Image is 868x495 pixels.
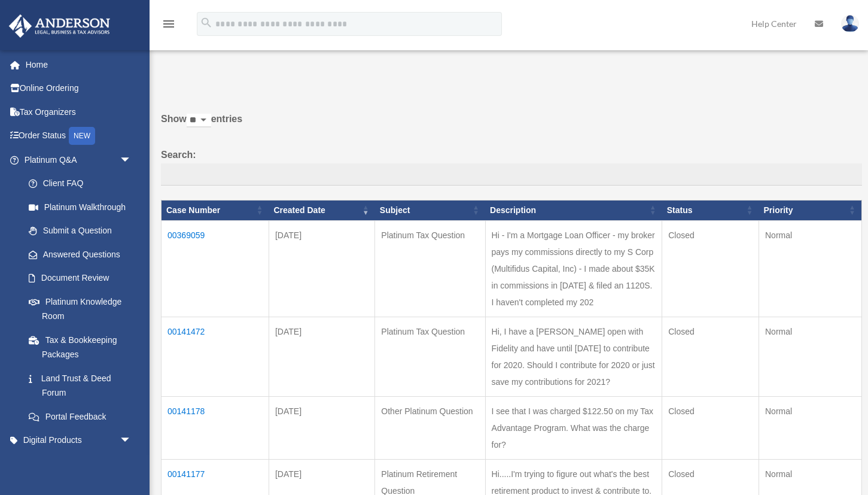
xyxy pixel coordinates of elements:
td: Platinum Tax Question [375,317,485,396]
th: Case Number: activate to sort column ascending [162,201,269,221]
a: Client FAQ [17,172,144,196]
td: Hi - I'm a Mortgage Loan Officer - my broker pays my commissions directly to my S Corp (Multifidu... [485,220,662,317]
th: Created Date: activate to sort column ascending [269,201,374,221]
a: Land Trust & Deed Forum [17,366,144,405]
td: 00141178 [162,396,269,459]
a: Order StatusNEW [8,124,150,148]
th: Description: activate to sort column ascending [485,201,662,221]
a: menu [162,21,176,31]
td: [DATE] [269,220,374,317]
td: Platinum Tax Question [375,220,485,317]
td: [DATE] [269,396,374,459]
td: Closed [662,396,759,459]
label: Search: [161,147,862,186]
td: 00141472 [162,317,269,396]
td: Closed [662,317,759,396]
span: arrow_drop_down [120,148,144,172]
a: Online Ordering [8,77,150,101]
td: Normal [759,220,862,317]
a: Platinum Knowledge Room [17,290,144,328]
th: Priority: activate to sort column ascending [759,201,862,221]
td: Other Platinum Question [375,396,485,459]
a: Platinum Walkthrough [17,195,144,219]
select: Showentries [187,114,211,127]
td: Normal [759,317,862,396]
td: Hi, I have a [PERSON_NAME] open with Fidelity and have until [DATE] to contribute for 2020. Shoul... [485,317,662,396]
a: Answered Questions [17,242,138,266]
td: Closed [662,220,759,317]
td: 00369059 [162,220,269,317]
th: Status: activate to sort column ascending [662,201,759,221]
a: Tax Organizers [8,100,150,124]
input: Search: [161,163,862,186]
a: Home [8,53,150,77]
img: Anderson Advisors Platinum Portal [5,14,114,38]
a: Portal Feedback [17,405,144,429]
td: I see that I was charged $122.50 on my Tax Advantage Program. What was the charge for? [485,396,662,459]
a: Tax & Bookkeeping Packages [17,328,144,366]
a: Digital Productsarrow_drop_down [8,429,150,453]
a: My Entitiesarrow_drop_down [8,452,150,476]
i: search [200,16,213,29]
a: Document Review [17,266,144,290]
span: arrow_drop_down [120,429,144,453]
div: NEW [69,127,95,145]
i: menu [162,17,176,31]
td: [DATE] [269,317,374,396]
span: arrow_drop_down [120,452,144,476]
a: Platinum Q&Aarrow_drop_down [8,148,144,172]
a: Submit a Question [17,219,144,243]
th: Subject: activate to sort column ascending [375,201,485,221]
img: User Pic [841,15,859,32]
label: Show entries [161,111,862,139]
td: Normal [759,396,862,459]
